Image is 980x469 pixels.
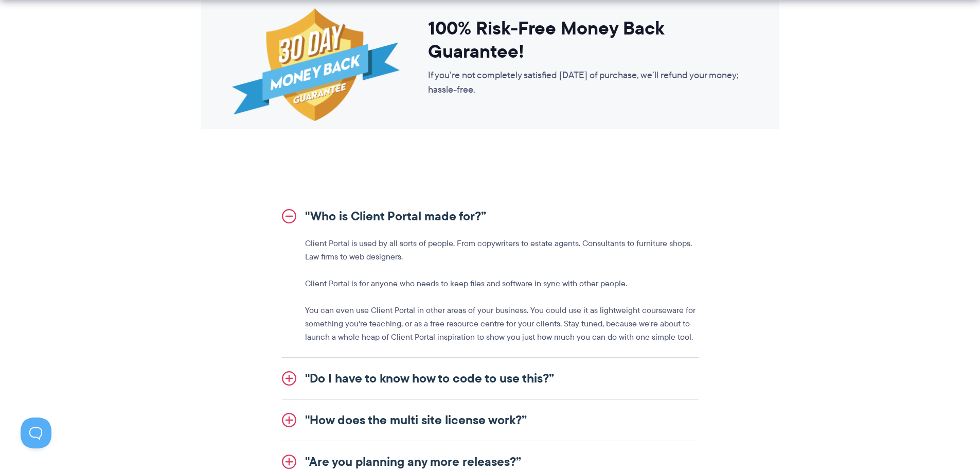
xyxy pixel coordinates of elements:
p: You can even use Client Portal in other areas of your business. You could use it as lightweight c... [305,304,699,344]
h3: 100% Risk-Free Money Back Guarantee! [428,16,748,63]
p: If you’re not completely satisfied [DATE] of purchase, we’ll refund your money; hassle-free. [428,68,748,97]
p: Client Portal is for anyone who needs to keep files and software in sync with other people. [305,277,699,290]
a: "How does the multi site license work?” [282,399,699,441]
a: "Who is Client Portal made for?” [282,196,699,237]
iframe: Toggle Customer Support [21,418,51,448]
p: Client Portal is used by all sorts of people. From copywriters to estate agents. Consultants to f... [305,237,699,264]
a: "Do I have to know how to code to use this?” [282,358,699,399]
